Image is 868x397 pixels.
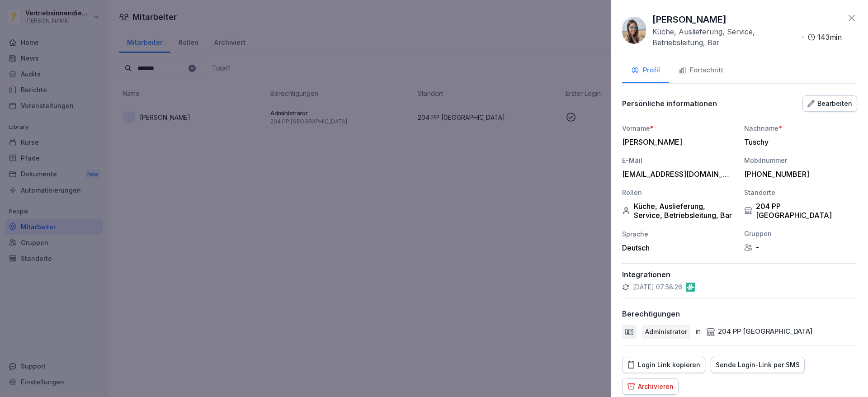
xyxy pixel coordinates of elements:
div: · [652,26,842,48]
button: Fortschritt [669,59,732,83]
div: Sprache [622,229,735,239]
div: [EMAIL_ADDRESS][DOMAIN_NAME] [622,170,731,179]
div: Mobilnummer [744,156,857,165]
div: Archivieren [627,382,674,392]
div: Login Link kopieren [627,360,700,370]
p: Administrator [645,327,687,336]
p: [PERSON_NAME] [652,13,726,26]
p: 143 min [817,32,842,43]
button: Bearbeiten [802,95,857,112]
div: - [744,243,857,252]
div: Nachname [744,123,857,133]
button: Login Link kopieren [622,357,705,373]
p: Integrationen [622,270,857,279]
div: 204 PP [GEOGRAPHIC_DATA] [744,202,857,220]
img: rlsrq4dsaughrib4b1ulpgvq.png [622,17,646,44]
button: Profil [622,59,669,83]
div: E-Mail [622,156,735,165]
p: Persönliche informationen [622,99,717,108]
button: Archivieren [622,378,679,395]
div: Sende Login-Link per SMS [716,360,800,370]
p: Berechtigungen [622,309,680,318]
p: [DATE] 07:58:26 [633,283,682,292]
p: Küche, Auslieferung, Service, Betriebsleitung, Bar [652,26,798,48]
div: [PERSON_NAME] [622,137,731,147]
div: Deutsch [622,243,735,252]
div: Vorname [622,123,735,133]
div: [PHONE_NUMBER] [744,170,853,179]
button: Sende Login-Link per SMS [711,357,805,373]
div: Fortschritt [678,65,723,76]
div: Bearbeiten [807,99,852,109]
div: Tuschy [744,137,853,147]
p: in [696,326,701,337]
div: Gruppen [744,229,857,238]
div: Rollen [622,188,735,197]
div: Küche, Auslieferung, Service, Betriebsleitung, Bar [622,202,735,220]
img: gastromatic.png [686,283,695,292]
div: Standorte [744,188,857,197]
div: 204 PP [GEOGRAPHIC_DATA] [706,326,812,337]
div: Profil [631,65,660,76]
